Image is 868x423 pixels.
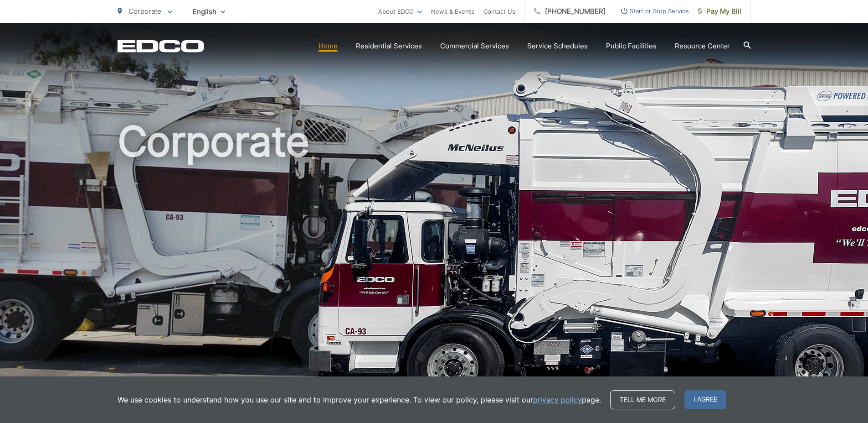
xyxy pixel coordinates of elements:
a: Home [318,41,338,52]
h1: Corporate [118,119,751,407]
a: Resource Center [675,41,730,52]
a: Commercial Services [440,41,509,52]
span: Corporate [128,7,161,16]
a: Service Schedules [527,41,588,52]
p: We use cookies to understand how you use our site and to improve your experience. To view our pol... [118,394,601,405]
a: privacy policy [533,394,582,405]
a: Contact Us [483,6,515,17]
a: News & Events [431,6,474,17]
a: EDCD logo. Return to the homepage. [118,40,204,52]
span: English [186,4,232,20]
a: Public Facilities [606,41,657,52]
span: I agree [684,390,726,409]
span: Pay My Bill [698,6,741,17]
a: Tell me more [610,390,675,409]
a: Residential Services [356,41,422,52]
a: About EDCO [378,6,422,17]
